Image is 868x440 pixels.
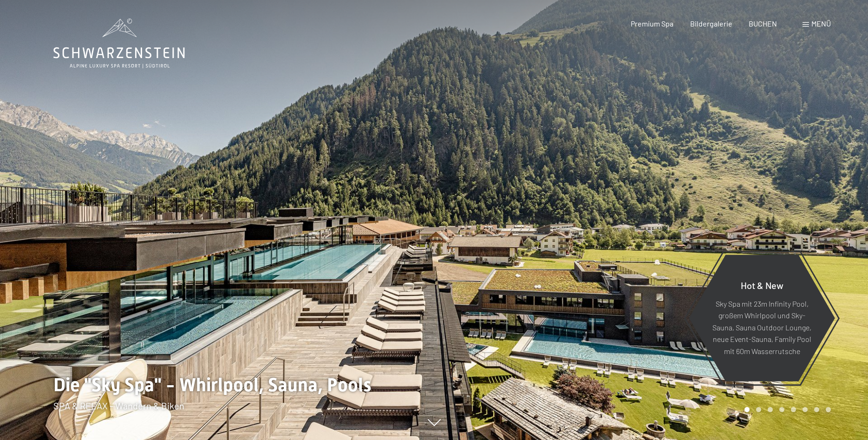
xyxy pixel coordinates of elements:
p: Sky Spa mit 23m Infinity Pool, großem Whirlpool und Sky-Sauna, Sauna Outdoor Lounge, neue Event-S... [711,297,812,357]
div: Carousel Pagination [741,407,831,412]
span: Menü [811,19,831,28]
a: BUCHEN [749,19,777,28]
span: Hot & New [741,279,783,290]
div: Carousel Page 3 [768,407,773,412]
div: Carousel Page 4 [779,407,784,412]
div: Carousel Page 2 [756,407,761,412]
div: Carousel Page 7 [814,407,819,412]
div: Carousel Page 8 [826,407,831,412]
div: Carousel Page 6 [803,407,808,412]
div: Carousel Page 1 (Current Slide) [744,407,750,412]
div: Carousel Page 5 [791,407,796,412]
a: Hot & New Sky Spa mit 23m Infinity Pool, großem Whirlpool und Sky-Sauna, Sauna Outdoor Lounge, ne... [688,254,835,382]
a: Premium Spa [631,19,673,28]
a: Bildergalerie [690,19,732,28]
